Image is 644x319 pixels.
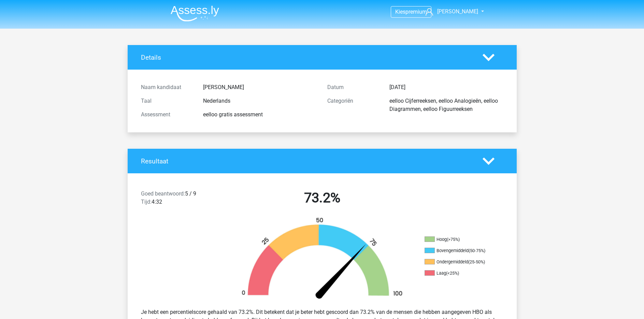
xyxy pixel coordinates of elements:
div: (>75%) [447,237,460,242]
div: eelloo gratis assessment [198,111,322,119]
span: Goed beantwoord: [141,190,185,197]
div: (50-75%) [469,248,485,253]
img: Assessly [171,5,219,21]
div: [PERSON_NAME] [198,83,322,91]
li: Hoog [425,236,493,243]
div: 5 / 9 4:32 [136,190,229,209]
div: (<25%) [446,271,459,276]
img: 73.25cbf712a188.png [230,217,414,303]
div: [DATE] [384,83,509,91]
h2: 73.2% [234,190,410,206]
h4: Resultaat [141,157,472,165]
div: Datum [322,83,384,91]
h4: Details [141,54,472,61]
div: Naam kandidaat [136,83,198,91]
div: Nederlands [198,97,322,105]
li: Laag [425,270,493,276]
li: Bovengemiddeld [425,248,493,254]
div: (25-50%) [468,259,485,264]
div: Taal [136,97,198,105]
span: [PERSON_NAME] [437,8,478,15]
a: [PERSON_NAME] [423,8,479,16]
li: Ondergemiddeld [425,259,493,265]
div: Categoriën [322,97,384,113]
a: Kiespremium [391,7,431,16]
div: eelloo Cijferreeksen, eelloo Analogieën, eelloo Diagrammen, eelloo Figuurreeksen [384,97,509,113]
span: premium [405,9,427,15]
span: Kies [395,9,405,15]
div: Assessment [136,111,198,119]
span: Tijd: [141,199,152,205]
